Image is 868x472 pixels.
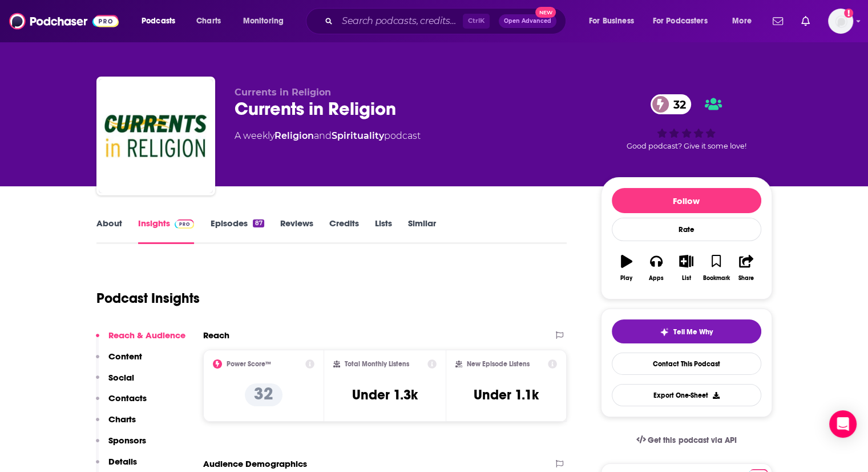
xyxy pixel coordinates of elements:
button: open menu [235,12,298,30]
button: Share [731,247,761,289]
div: Rate [612,218,761,241]
a: Lists [375,218,392,244]
a: About [96,218,122,244]
a: Contact This Podcast [612,353,761,375]
div: Apps [649,275,664,282]
p: Charts [108,414,136,425]
a: 32 [651,94,692,114]
button: Show profile menu [828,9,853,34]
button: Export One-Sheet [612,384,761,406]
div: 87 [253,219,264,227]
button: Sponsors [96,435,146,456]
svg: Add a profile image [844,9,853,18]
p: Sponsors [108,435,146,446]
a: Spirituality [332,130,384,141]
h2: Power Score™ [227,360,271,368]
button: Apps [641,247,671,289]
p: Content [108,351,142,362]
h2: Reach [203,330,229,341]
p: 32 [245,383,282,406]
button: Open AdvancedNew [499,14,556,28]
span: New [535,7,556,18]
button: Play [612,247,641,289]
span: Ctrl K [463,14,490,29]
span: More [732,13,752,29]
div: 32Good podcast? Give it some love! [601,87,772,158]
h2: Total Monthly Listens [345,360,409,368]
a: Credits [329,218,359,244]
p: Social [108,372,134,383]
img: User Profile [828,9,853,34]
button: open menu [134,12,190,30]
h3: Under 1.1k [474,386,539,403]
img: Podchaser Pro [175,219,195,229]
a: InsightsPodchaser Pro [138,218,195,244]
p: Reach & Audience [108,330,185,341]
a: Show notifications dropdown [768,11,788,31]
h2: Audience Demographics [203,458,307,469]
button: open menu [724,12,766,30]
span: Monitoring [243,13,284,29]
span: and [314,130,332,141]
div: A weekly podcast [235,129,421,143]
img: Currents in Religion [99,79,213,193]
a: Get this podcast via API [627,426,746,454]
img: tell me why sparkle [660,327,669,337]
button: open menu [581,12,648,30]
div: Play [620,275,632,282]
span: Good podcast? Give it some love! [627,142,746,150]
span: Get this podcast via API [648,435,736,445]
button: Charts [96,414,136,435]
a: Charts [189,12,228,30]
span: Currents in Religion [235,87,331,98]
span: Tell Me Why [673,327,713,337]
span: Podcasts [142,13,175,29]
button: Contacts [96,393,147,414]
h3: Under 1.3k [352,386,418,403]
a: Religion [274,130,314,141]
a: Show notifications dropdown [797,11,814,31]
button: List [671,247,701,289]
div: List [682,275,691,282]
button: Follow [612,188,761,213]
h2: New Episode Listens [467,360,530,368]
a: Similar [408,218,436,244]
span: Open Advanced [504,18,551,24]
span: Logged in as Lydia_Gustafson [828,9,853,34]
button: tell me why sparkleTell Me Why [612,319,761,343]
div: Open Intercom Messenger [829,410,857,438]
h1: Podcast Insights [96,290,200,307]
p: Details [108,456,137,467]
button: Reach & Audience [96,330,185,351]
button: Social [96,372,134,393]
a: Episodes87 [210,218,264,244]
span: 32 [662,94,692,114]
span: Charts [196,13,221,29]
button: Bookmark [701,247,731,289]
a: Reviews [280,218,313,244]
img: Podchaser - Follow, Share and Rate Podcasts [9,10,119,32]
p: Contacts [108,393,147,403]
span: For Podcasters [653,13,708,29]
button: Content [96,351,142,372]
input: Search podcasts, credits, & more... [337,12,463,30]
div: Bookmark [703,275,729,282]
button: open menu [645,12,724,30]
span: For Business [589,13,634,29]
div: Search podcasts, credits, & more... [317,8,577,34]
div: Share [738,275,754,282]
